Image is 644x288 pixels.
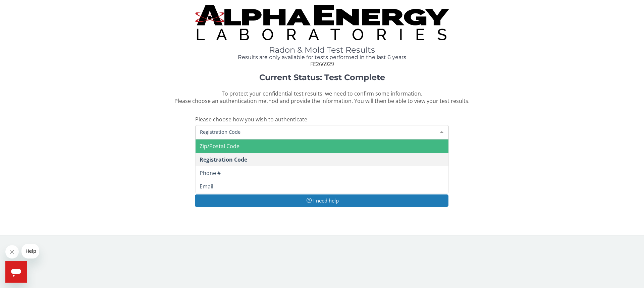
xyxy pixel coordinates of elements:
[200,156,247,163] span: Registration Code
[195,54,449,60] h4: Results are only available for tests performed in the last 6 years
[195,46,449,54] h1: Radon & Mold Test Results
[174,90,470,105] span: To protect your confidential test results, we need to confirm some information. Please choose an ...
[21,244,39,258] iframe: Message from company
[195,5,449,40] img: TightCrop.jpg
[310,60,334,68] span: FE266929
[200,142,239,150] span: Zip/Postal Code
[195,116,307,123] span: Please choose how you wish to authenticate
[5,245,19,258] iframe: Close message
[5,261,27,283] iframe: Button to launch messaging window
[195,194,448,207] button: I need help
[198,128,435,135] span: Registration Code
[200,183,213,190] span: Email
[259,72,385,82] strong: Current Status: Test Complete
[200,169,221,177] span: Phone #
